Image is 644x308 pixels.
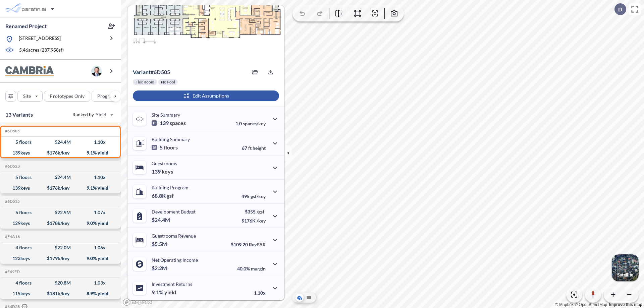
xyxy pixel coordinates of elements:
[19,47,64,54] p: 5.46 acres ( 237,958 sf)
[575,302,607,307] a: OpenStreetMap
[4,234,20,239] h5: Click to copy the code
[4,269,20,274] h5: Click to copy the code
[249,242,266,247] span: RevPAR
[257,209,264,214] span: /gsf
[152,241,168,247] p: $5.5M
[133,69,170,75] p: # 6d505
[4,199,20,204] h5: Click to copy the code
[133,90,279,101] button: Edit Assumptions
[167,192,174,199] span: gsf
[152,281,192,287] p: Investment Returns
[296,294,304,302] button: Aerial View
[152,161,177,166] p: Guestrooms
[231,242,266,247] p: $109.20
[19,35,61,43] p: [STREET_ADDRESS]
[152,289,176,296] p: 9.1%
[123,298,152,306] a: Mapbox homepage
[609,302,642,307] a: Improve this map
[251,266,266,271] span: margin
[162,168,173,175] span: keys
[251,193,266,199] span: gsf/key
[152,217,171,223] p: $24.4M
[237,266,266,271] p: 40.0%
[243,121,266,126] span: spaces/key
[97,93,116,100] p: Program
[133,69,151,75] span: Variant
[241,193,266,199] p: 495
[91,66,102,76] img: user logo
[152,185,189,190] p: Building Program
[257,218,266,224] span: /key
[555,302,574,307] a: Mapbox
[618,6,622,12] p: D
[152,112,180,118] p: Site Summary
[253,145,266,151] span: height
[242,145,266,151] p: 67
[241,209,266,214] p: $355
[152,136,190,142] p: Building Summary
[152,209,196,214] p: Development Budget
[612,254,639,281] button: Switcher ImageSatellite
[164,289,176,296] span: yield
[164,144,178,151] span: floors
[23,93,31,100] p: Site
[152,192,174,199] p: 68.8K
[92,91,128,102] button: Program
[136,79,154,85] p: Flex Room
[50,93,85,100] p: Prototypes Only
[5,66,54,76] img: BrandImage
[617,272,633,278] p: Satellite
[152,265,168,271] p: $2.2M
[4,129,20,133] h5: Click to copy the code
[170,120,186,126] span: spaces
[152,257,198,263] p: Net Operating Income
[235,121,266,126] p: 1.0
[5,22,47,30] p: Renamed Project
[17,91,43,102] button: Site
[44,91,90,102] button: Prototypes Only
[152,168,173,175] p: 139
[612,254,639,281] img: Switcher Image
[152,120,186,126] p: 139
[161,79,175,85] p: No Pool
[152,233,196,239] p: Guestrooms Revenue
[152,144,178,151] p: 5
[305,294,313,302] button: Site Plan
[5,111,33,119] p: 13 Variants
[241,218,266,224] p: $176K
[67,109,117,120] button: Ranked by Yield
[96,111,107,118] span: Yield
[4,164,20,169] h5: Click to copy the code
[248,145,252,151] span: ft
[254,290,266,296] p: 1.10x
